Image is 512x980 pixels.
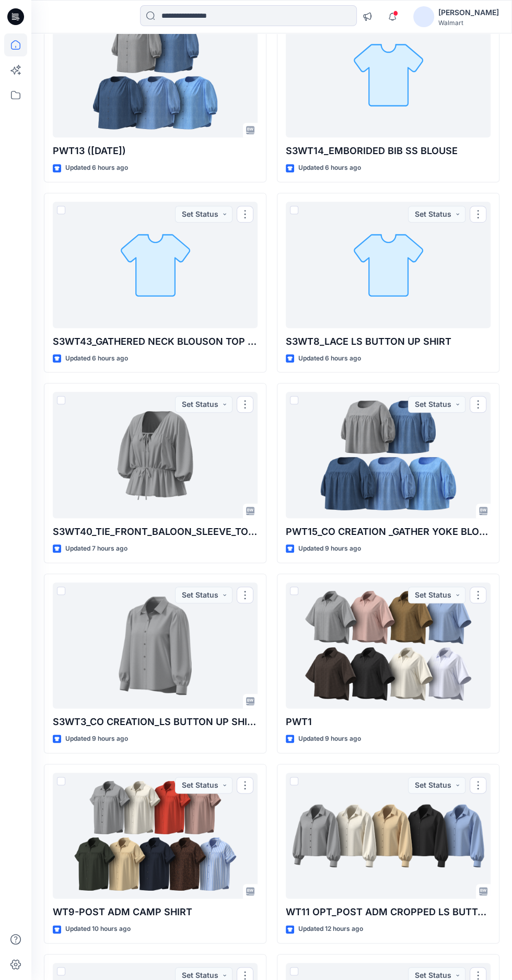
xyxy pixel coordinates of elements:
a: WT9-POST ADM CAMP SHIRT [53,773,258,899]
p: PWT1 [286,715,491,729]
a: WT11 OPT_POST ADM CROPPED LS BUTTON [286,773,491,899]
p: Updated 9 hours ago [298,733,361,744]
p: WT11 OPT_POST ADM CROPPED LS BUTTON [286,905,491,919]
a: S3WT43_GATHERED NECK BLOUSON TOP [15-09-25] [53,202,258,328]
p: Updated 12 hours ago [298,924,363,935]
p: Updated 6 hours ago [65,353,128,364]
p: PWT13 ([DATE]) [53,144,258,158]
p: S3WT14_EMBORIDED BIB SS BLOUSE [286,144,491,158]
p: S3WT40_TIE_FRONT_BALOON_SLEEVE_TOP ([DATE] ) [53,524,258,539]
p: Updated 7 hours ago [65,543,127,554]
p: Updated 10 hours ago [65,924,131,935]
p: S3WT8_LACE LS BUTTON UP SHIRT [286,334,491,349]
a: S3WT3_CO CREATION_LS BUTTON UP SHIRT W-GATHERED SLEEVE [53,582,258,709]
a: PWT13 (15-09-25) [53,11,258,138]
p: WT9-POST ADM CAMP SHIRT [53,905,258,919]
a: S3WT40_TIE_FRONT_BALOON_SLEEVE_TOP (15-09-2025 ) [53,392,258,518]
a: S3WT8_LACE LS BUTTON UP SHIRT [286,202,491,328]
p: PWT15_CO CREATION _GATHER YOKE BLOUSE [286,524,491,539]
p: Updated 9 hours ago [65,733,128,744]
div: [PERSON_NAME] [438,6,499,19]
p: Updated 6 hours ago [65,162,128,173]
img: avatar [413,6,434,27]
p: Updated 6 hours ago [298,353,361,364]
p: S3WT3_CO CREATION_LS BUTTON UP SHIRT W-GATHERED SLEEVE [53,715,258,729]
a: PWT15_CO CREATION _GATHER YOKE BLOUSE [286,392,491,518]
a: S3WT14_EMBORIDED BIB SS BLOUSE [286,11,491,138]
p: S3WT43_GATHERED NECK BLOUSON TOP [[DATE]] [53,334,258,349]
p: Updated 9 hours ago [298,543,361,554]
p: Updated 6 hours ago [298,162,361,173]
div: Walmart [438,19,499,27]
a: PWT1 [286,582,491,709]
